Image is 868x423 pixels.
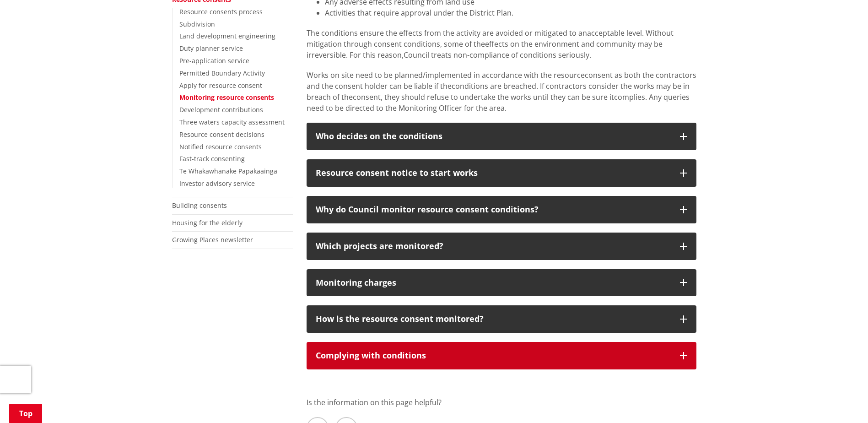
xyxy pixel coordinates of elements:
[179,7,263,16] a: Resource consents process
[179,179,255,188] a: Investor advisory service
[179,69,265,77] a: Permitted Boundary Activity
[307,27,696,60] p: The conditions ensure the effects from the activity are avoided or mitigated to anacceptable leve...
[307,159,696,187] button: Resource consent notice to start works
[172,218,243,227] a: Housing for the elderly
[307,305,696,333] button: How is the resource consent monitored?
[172,201,227,210] a: Building consents
[316,315,671,324] div: How is the resource consent monitored?
[307,123,696,150] button: Who decides on the conditions
[307,196,696,223] button: Why do Council monitor resource consent conditions?
[179,167,277,175] a: Te Whakawhanake Papakaainga
[179,105,263,114] a: Development contributions
[316,168,671,178] div: Resource consent notice to start works
[316,351,671,360] div: Complying with conditions
[179,44,243,53] a: Duty planner service
[179,154,245,163] a: Fast-track consenting
[325,7,696,18] li: Activities that require approval under the District Plan​.
[307,397,696,408] p: Is the information on this page helpful?
[179,130,264,139] a: Resource consent decisions
[172,235,253,244] a: Growing Places newsletter
[179,20,215,28] a: Subdivision
[316,205,671,214] div: Why do Council monitor resource consent conditions?
[179,32,275,40] a: Land development engineering
[307,342,696,369] button: Complying with conditions
[9,404,42,423] a: Top
[826,385,859,418] iframe: Messenger Launcher
[307,269,696,297] button: Monitoring charges
[307,70,696,114] p: Works on site need to be planned/implemented in accordance with the resourceconsent as both the c...
[179,81,262,90] a: Apply for resource consent
[316,242,671,251] div: Which projects are monitored?
[179,142,262,151] a: Notified resource consents
[316,132,671,141] div: Who decides on the conditions
[179,56,249,65] a: Pre-application service
[307,233,696,260] button: Which projects are monitored?
[316,278,671,287] div: Monitoring charges
[179,93,274,102] a: Monitoring resource consents
[179,118,285,126] a: Three waters capacity assessment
